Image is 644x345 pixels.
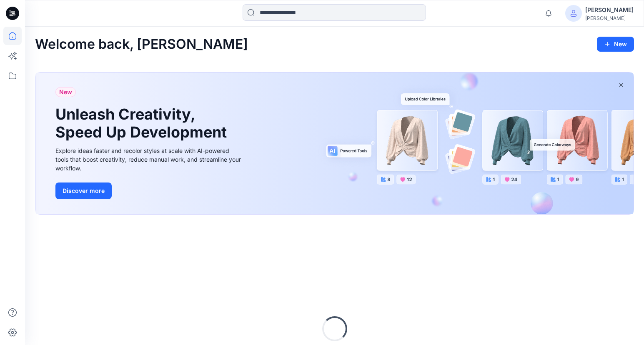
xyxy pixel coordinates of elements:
h2: Welcome back, [PERSON_NAME] [35,37,248,52]
button: New [597,37,634,52]
div: [PERSON_NAME] [585,15,634,21]
button: Discover more [55,182,112,199]
span: New [59,87,72,97]
div: Explore ideas faster and recolor styles at scale with AI-powered tools that boost creativity, red... [55,146,243,172]
div: [PERSON_NAME] [585,5,634,15]
h1: Unleash Creativity, Speed Up Development [55,105,231,141]
a: Discover more [55,182,243,199]
svg: avatar [570,10,577,17]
